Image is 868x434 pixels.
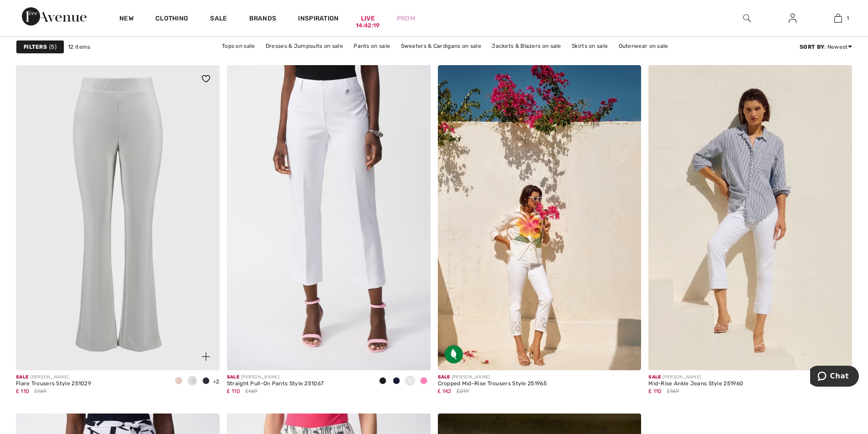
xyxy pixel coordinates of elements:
img: heart_black_full.svg [202,75,210,82]
div: [PERSON_NAME] [16,374,91,381]
div: Bubble gum [417,374,431,389]
span: Sale [16,374,28,380]
div: [PERSON_NAME] [438,374,547,381]
img: search the website [743,13,751,24]
span: ₤ 142 [438,388,452,394]
span: 12 items [68,43,90,51]
span: ₤ 110 [16,388,29,394]
img: My Info [789,13,796,24]
a: Skirts on sale [567,40,612,52]
span: ₤219 [457,387,469,395]
div: Flare Trousers Style 251029 [16,381,91,387]
strong: Sort By [800,44,824,50]
span: +2 [213,378,220,385]
div: : Newest [800,43,852,51]
span: ₤ 110 [648,388,662,394]
span: Sale [438,374,450,380]
img: Mid-Rise Ankle Jeans Style 251960. White [648,65,852,370]
img: Sustainable Fabric [445,345,463,363]
span: ₤169 [245,387,257,395]
img: 1ère Avenue [22,7,87,26]
a: New [119,15,134,24]
strong: Filters [24,43,47,51]
img: plus_v2.svg [202,352,210,361]
a: Brands [249,15,277,24]
a: Clothing [155,15,188,24]
a: 1 [816,13,860,24]
a: Jackets & Blazers on sale [487,40,566,52]
span: Sale [648,374,661,380]
span: ₤169 [667,387,679,395]
a: Sale [210,15,227,24]
div: Parchment [172,374,185,389]
span: Inspiration [298,15,339,24]
span: ₤169 [35,387,47,395]
span: Sale [227,374,239,380]
img: My Bag [834,13,842,24]
a: Sweaters & Cardigans on sale [396,40,486,52]
span: 1 [847,14,849,22]
div: Off White [403,374,417,389]
a: Sign In [781,13,804,24]
a: Pants on sale [349,40,395,52]
div: Straight Pull-On Pants Style 251067 [227,381,324,387]
img: Straight Pull-On Pants Style 251067. Off White [227,65,431,370]
div: Vanilla 30 [185,374,199,389]
div: Black [376,374,390,389]
div: [PERSON_NAME] [227,374,324,381]
a: Dresses & Jumpsuits on sale [261,40,348,52]
div: Cropped Mid-Rise Trousers Style 251965 [438,381,547,387]
div: [PERSON_NAME] [648,374,743,381]
iframe: Opens a widget where you can chat to one of our agents [810,366,859,388]
span: ₤ 110 [227,388,240,394]
a: Flare Trousers Style 251029. Vanilla 30 [16,65,220,370]
div: Midnight Blue [390,374,403,389]
img: Cropped Mid-Rise Trousers Style 251965. White [438,65,642,370]
div: 14:42:19 [356,21,380,30]
a: Tops on sale [217,40,260,52]
span: 5 [49,43,56,51]
a: Outerwear on sale [614,40,673,52]
div: Midnight Blue [199,374,213,389]
a: Live14:42:19 [361,14,375,23]
div: Mid-Rise Ankle Jeans Style 251960 [648,381,743,387]
a: Prom [397,14,415,23]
